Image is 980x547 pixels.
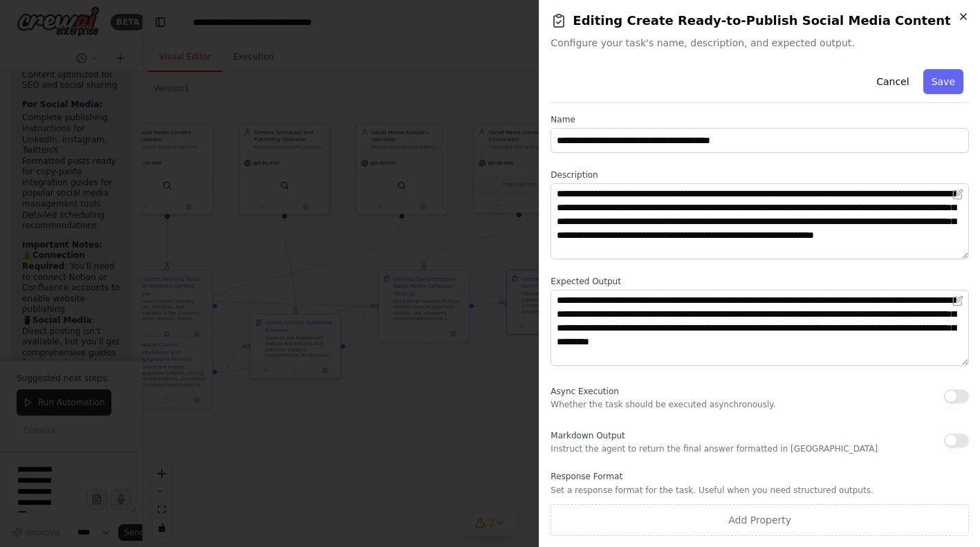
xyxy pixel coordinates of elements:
button: Open in editor [950,186,966,203]
button: Add Property [551,504,969,536]
label: Response Format [551,471,969,482]
p: Set a response format for the task. Useful when you need structured outputs. [551,485,969,496]
button: Cancel [868,69,917,94]
span: Markdown Output [551,431,625,441]
span: Configure your task's name, description, and expected output. [551,36,969,50]
p: Whether the task should be executed asynchronously. [551,399,775,410]
h2: Editing Create Ready-to-Publish Social Media Content [551,11,969,30]
label: Expected Output [551,276,969,287]
label: Name [551,114,969,125]
button: Open in editor [950,293,966,309]
span: Async Execution [551,387,618,396]
button: Save [923,69,963,94]
p: Instruct the agent to return the final answer formatted in [GEOGRAPHIC_DATA] [551,443,878,454]
label: Description [551,169,969,180]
